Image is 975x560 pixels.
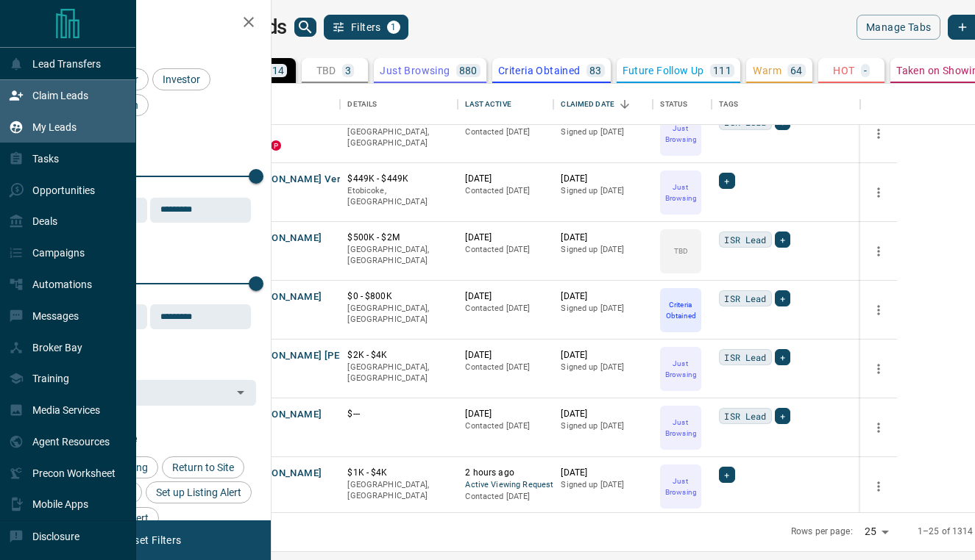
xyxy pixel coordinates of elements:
[230,382,251,403] button: Open
[465,84,511,125] div: Last Active
[561,303,645,315] p: Signed up [DATE]
[465,244,546,256] p: Contacted [DATE]
[553,84,653,125] div: Claimed Date
[660,84,687,125] div: Status
[780,291,785,306] span: +
[465,290,546,303] p: [DATE]
[465,491,546,503] p: Contacted [DATE]
[465,408,546,420] p: [DATE]
[244,349,401,363] button: [PERSON_NAME] [PERSON_NAME]
[151,487,247,498] span: Set up Listing Alert
[244,173,398,187] button: [PERSON_NAME] Vereshchynskyy
[347,290,450,303] p: $0 - $800K
[868,358,890,380] button: more
[380,65,450,76] p: Just Browsing
[347,173,450,185] p: $449K - $449K
[918,525,974,538] p: 1–25 of 1314
[662,417,700,439] p: Just Browsing
[157,73,205,85] span: Investor
[167,462,239,473] span: Return to Site
[271,140,281,151] div: property.ca
[561,84,614,125] div: Claimed Date
[345,65,351,76] p: 3
[389,22,399,32] span: 1
[859,521,894,542] div: 25
[775,349,790,365] div: +
[244,467,322,481] button: [PERSON_NAME]
[780,409,785,423] span: +
[662,182,700,204] p: Just Browsing
[561,408,645,420] p: [DATE]
[561,126,645,138] p: Signed up [DATE]
[724,232,766,247] span: ISR Lead
[864,65,867,76] p: -
[347,231,450,244] p: $500K - $2M
[775,231,790,248] div: +
[465,467,546,479] p: 2 hours ago
[561,362,645,373] p: Signed up [DATE]
[713,65,731,76] p: 111
[791,525,853,538] p: Rows per page:
[561,467,645,479] p: [DATE]
[589,65,602,76] p: 83
[868,299,890,321] button: more
[498,65,581,76] p: Criteria Obtained
[775,408,790,424] div: +
[719,467,734,483] div: +
[674,245,688,256] p: TBD
[561,173,645,185] p: [DATE]
[347,84,377,125] div: Details
[719,84,738,125] div: Tags
[465,349,546,362] p: [DATE]
[561,185,645,197] p: Signed up [DATE]
[347,362,450,384] p: [GEOGRAPHIC_DATA], [GEOGRAPHIC_DATA]
[244,408,322,422] button: [PERSON_NAME]
[561,420,645,432] p: Signed up [DATE]
[458,84,553,125] div: Last Active
[662,123,700,145] p: Just Browsing
[465,231,546,244] p: [DATE]
[561,290,645,303] p: [DATE]
[244,231,322,245] button: [PERSON_NAME]
[724,350,766,365] span: ISR Lead
[790,65,803,76] p: 64
[112,528,191,553] button: Reset Filters
[561,479,645,491] p: Signed up [DATE]
[868,417,890,439] button: more
[237,84,340,125] div: Name
[244,290,322,304] button: [PERSON_NAME]
[662,475,700,498] p: Just Browsing
[162,456,244,478] div: Return to Site
[324,15,408,40] button: Filters1
[724,173,729,188] span: +
[347,479,450,502] p: [GEOGRAPHIC_DATA], [GEOGRAPHIC_DATA]
[719,173,734,189] div: +
[465,479,546,492] span: Active Viewing Request
[753,65,781,76] p: Warm
[868,240,890,262] button: more
[465,173,546,185] p: [DATE]
[653,84,712,125] div: Status
[780,350,785,365] span: +
[775,290,790,306] div: +
[712,84,860,125] div: Tags
[152,68,210,90] div: Investor
[260,65,285,76] p: 1314
[465,185,546,197] p: Contacted [DATE]
[347,244,450,267] p: [GEOGRAPHIC_DATA], [GEOGRAPHIC_DATA]
[868,182,890,204] button: more
[465,420,546,432] p: Contacted [DATE]
[459,65,478,76] p: 880
[857,15,940,40] button: Manage Tabs
[347,349,450,362] p: $2K - $4K
[465,126,546,138] p: Contacted [DATE]
[294,18,316,37] button: search button
[833,65,854,76] p: HOT
[561,244,645,256] p: Signed up [DATE]
[780,232,785,247] span: +
[662,358,700,380] p: Just Browsing
[340,84,458,125] div: Details
[146,481,252,503] div: Set up Listing Alert
[868,123,890,145] button: more
[724,409,766,423] span: ISR Lead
